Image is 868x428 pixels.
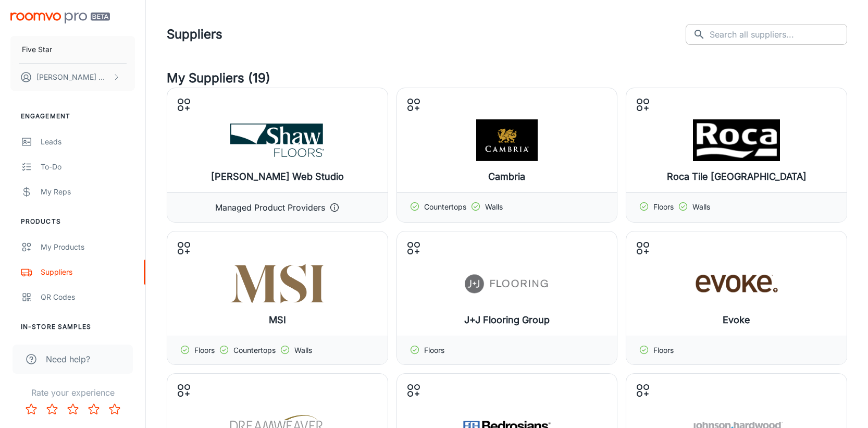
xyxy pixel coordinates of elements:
p: Walls [294,345,312,356]
button: Rate 2 star [42,399,63,420]
p: Floors [653,201,674,214]
input: Search all suppliers... [710,24,847,45]
img: Shaw Web Studio [230,119,324,161]
button: [PERSON_NAME] N/A [10,64,135,91]
p: Walls [692,201,710,214]
p: Countertops [424,201,466,214]
p: Floors [194,345,215,356]
div: QR Codes [41,291,135,303]
p: Countertops [233,345,276,356]
h6: [PERSON_NAME] Web Studio [211,169,344,184]
p: Five Star [22,44,52,55]
button: Rate 3 star [63,399,83,420]
span: Need help? [46,353,90,365]
p: Walls [485,201,503,214]
button: Rate 1 star [21,399,42,420]
p: Managed Product Providers [215,201,325,214]
div: My Reps [41,186,135,198]
div: To-do [41,161,135,173]
img: Roomvo PRO Beta [10,13,110,23]
p: Rate your experience [8,386,137,399]
h1: Suppliers [167,25,222,44]
p: [PERSON_NAME] N/A [36,71,110,83]
p: Floors [424,345,444,356]
div: Suppliers [41,266,135,278]
div: My Products [41,241,135,253]
div: Leads [41,136,135,148]
button: Five Star [10,36,135,63]
button: Rate 5 star [104,399,125,420]
p: Floors [653,345,674,356]
button: Rate 4 star [83,399,104,420]
h4: My Suppliers (19) [167,69,847,88]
